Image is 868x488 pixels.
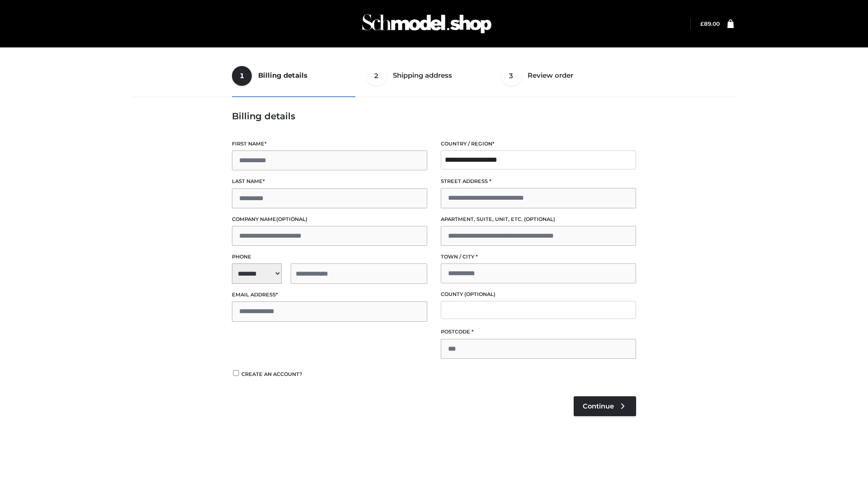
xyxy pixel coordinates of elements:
[232,291,427,299] label: Email address
[441,215,636,224] label: Apartment, suite, unit, etc.
[232,140,427,148] label: First name
[583,402,614,410] span: Continue
[441,140,636,148] label: Country / Region
[441,253,636,261] label: Town / City
[524,216,555,222] span: (optional)
[441,328,636,336] label: Postcode
[276,216,307,222] span: (optional)
[241,371,302,377] span: Create an account?
[700,20,704,27] span: £
[359,6,495,42] img: Schmodel Admin 964
[441,177,636,186] label: Street address
[232,253,427,261] label: Phone
[574,396,636,416] a: Continue
[464,291,495,297] span: (optional)
[700,20,720,27] bdi: 89.00
[441,290,636,299] label: County
[700,20,720,27] a: £89.00
[232,370,240,376] input: Create an account?
[232,177,427,186] label: Last name
[232,215,427,224] label: Company name
[232,111,636,122] h3: Billing details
